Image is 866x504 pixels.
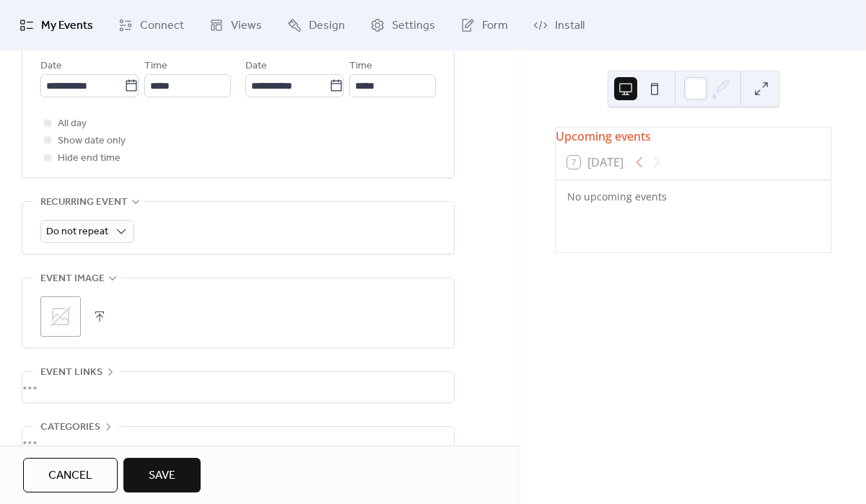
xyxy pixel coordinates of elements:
[40,270,105,288] span: Event image
[58,150,121,167] span: Hide end time
[144,58,167,75] span: Time
[46,222,108,242] span: Do not repeat
[567,189,819,204] div: No upcoming events
[108,6,195,45] a: Connect
[41,17,93,35] span: My Events
[140,17,184,35] span: Connect
[198,6,273,45] a: Views
[9,6,104,45] a: My Events
[392,17,435,35] span: Settings
[22,427,454,457] div: •••
[40,364,102,381] span: Event links
[309,17,345,35] span: Design
[58,133,126,150] span: Show date only
[522,6,595,45] a: Install
[555,17,585,35] span: Install
[245,58,267,75] span: Date
[40,194,128,211] span: Recurring event
[40,419,100,436] span: Categories
[48,467,92,485] span: Cancel
[149,467,175,485] span: Save
[40,58,62,75] span: Date
[23,458,118,492] button: Cancel
[276,6,356,45] a: Design
[40,37,91,55] div: Start date
[359,6,446,45] a: Settings
[231,17,262,35] span: Views
[40,296,81,337] div: ;
[123,458,201,492] button: Save
[556,128,831,145] div: Upcoming events
[245,37,291,55] div: End date
[450,6,519,45] a: Form
[349,58,372,75] span: Time
[58,115,87,133] span: All day
[482,17,508,35] span: Form
[22,372,454,402] div: •••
